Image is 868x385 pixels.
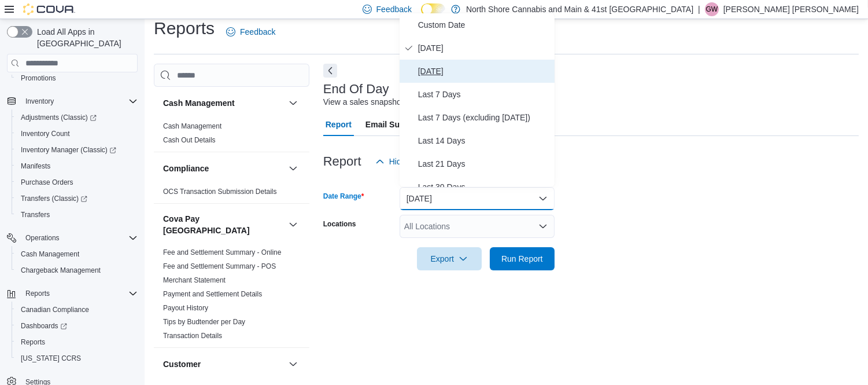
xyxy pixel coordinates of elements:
button: Compliance [163,163,284,174]
h3: Customer [163,358,201,370]
span: Payout History [163,303,208,313]
button: Inventory Count [12,126,142,142]
div: View a sales snapshot for a date or date range. [323,96,493,108]
span: Reports [21,287,138,300]
span: Cash Management [163,122,221,131]
a: Transfers [16,208,54,222]
p: North Shore Cannabis and Main & 41st [GEOGRAPHIC_DATA] [466,2,693,16]
span: Adjustments (Classic) [16,111,138,124]
span: Adjustments (Classic) [21,113,97,122]
img: Cova [23,3,75,15]
a: Inventory Count [16,127,75,141]
a: Purchase Orders [16,175,78,189]
div: Griffin Wright [705,2,719,16]
a: Dashboards [12,318,142,334]
a: Inventory Manager (Classic) [16,143,121,157]
button: Customer [163,358,284,370]
button: Next [323,64,337,78]
a: Promotions [16,71,61,85]
span: Manifests [21,162,50,171]
a: Payout History [163,304,208,312]
button: [DATE] [400,187,555,210]
button: Reports [21,287,54,300]
span: Feedback [376,3,412,15]
h3: End Of Day [323,82,389,96]
a: Adjustments (Classic) [16,111,101,124]
a: Adjustments (Classic) [12,109,142,126]
button: Inventory [21,94,58,108]
h3: Report [323,155,361,168]
span: Report [326,113,352,136]
span: Washington CCRS [16,351,138,365]
span: Last 7 Days [418,87,550,101]
h3: Compliance [163,163,209,174]
span: Promotions [16,71,138,85]
span: Canadian Compliance [21,305,89,314]
label: Date Range [323,192,364,201]
a: Payment and Settlement Details [163,290,262,298]
button: Customer [286,357,300,371]
a: Chargeback Management [16,263,105,277]
span: Transfers (Classic) [16,192,138,206]
p: [PERSON_NAME] [PERSON_NAME] [723,2,859,16]
span: Dashboards [21,321,67,331]
span: Cash Management [21,250,79,259]
a: Cash Management [163,122,221,130]
a: Fee and Settlement Summary - Online [163,248,282,256]
a: OCS Transaction Submission Details [163,188,277,196]
span: Inventory Manager (Classic) [16,143,138,157]
a: Tips by Budtender per Day [163,318,245,326]
button: Reports [2,285,142,302]
span: Chargeback Management [21,266,101,275]
button: Inventory [2,93,142,109]
span: Canadian Compliance [16,303,138,317]
span: Last 21 Days [418,157,550,171]
button: Cash Management [286,96,300,110]
input: Dark Mode [421,3,445,16]
div: Cash Management [154,119,309,152]
span: [DATE] [418,64,550,78]
span: Last 7 Days (excluding [DATE]) [418,111,550,124]
button: Cash Management [12,246,142,262]
span: Inventory Count [21,129,70,138]
span: [DATE] [418,41,550,55]
span: GW [706,2,718,16]
button: Canadian Compliance [12,302,142,318]
span: OCS Transaction Submission Details [163,187,277,196]
p: | [698,2,700,16]
span: Inventory Count [16,127,138,141]
span: Custom Date [418,18,550,32]
div: Cova Pay [GEOGRAPHIC_DATA] [154,245,309,347]
button: Operations [21,231,64,245]
span: Reports [25,289,50,298]
div: Compliance [154,185,309,203]
button: Cova Pay [GEOGRAPHIC_DATA] [286,218,300,232]
span: Load All Apps in [GEOGRAPHIC_DATA] [32,26,138,49]
span: Operations [25,233,60,243]
a: Feedback [221,20,280,43]
h1: Reports [154,17,215,40]
span: Inventory [21,94,138,108]
button: Open list of options [538,222,548,231]
span: Fee and Settlement Summary - POS [163,262,276,271]
button: Chargeback Management [12,262,142,278]
button: Cova Pay [GEOGRAPHIC_DATA] [163,213,284,236]
span: [US_STATE] CCRS [21,354,81,363]
span: Email Subscription [365,113,439,136]
span: Transaction Details [163,331,222,340]
a: [US_STATE] CCRS [16,351,86,365]
span: Purchase Orders [16,175,138,189]
a: Cash Out Details [163,136,216,144]
span: Inventory Manager (Classic) [21,145,116,155]
span: Promotions [21,74,56,83]
a: Fee and Settlement Summary - POS [163,262,276,270]
button: Manifests [12,158,142,174]
h3: Cash Management [163,97,235,109]
a: Cash Management [16,247,84,261]
a: Reports [16,335,50,349]
span: Reports [16,335,138,349]
button: Reports [12,334,142,350]
a: Inventory Manager (Classic) [12,142,142,158]
div: Select listbox [400,13,555,187]
button: [US_STATE] CCRS [12,350,142,366]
